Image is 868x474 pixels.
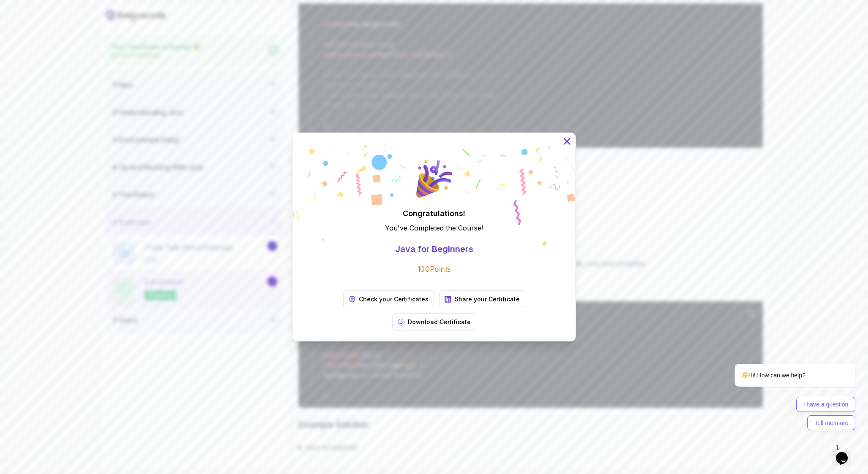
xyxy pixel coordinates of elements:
iframe: chat widget [708,260,860,436]
p: Share your Certificate [455,295,520,303]
button: Download Certificate [392,313,476,331]
p: Check your Certificates [359,295,429,303]
a: Check your Certificates [343,290,434,308]
iframe: chat widget [833,440,860,466]
p: Download Certificate [408,318,471,326]
a: Share your Certificate [439,290,525,308]
p: Java for Beginners [395,243,473,255]
p: 100 Points [418,264,451,275]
